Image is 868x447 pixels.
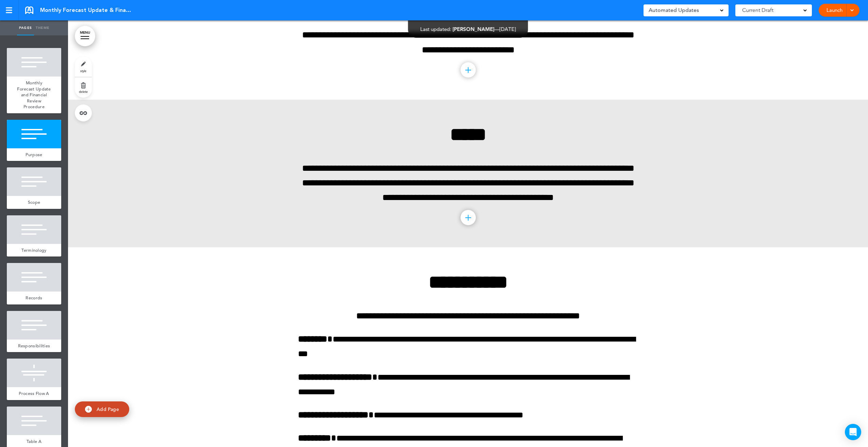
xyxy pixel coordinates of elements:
[17,20,34,35] a: Pages
[80,69,86,73] span: style
[21,247,46,253] span: Terminology
[26,295,42,301] span: Records
[75,77,92,98] a: delete
[742,5,773,15] span: Current Draft
[7,77,61,113] a: Monthly Forecast Update and Financial Review Procedure
[26,152,42,158] span: Purpose
[649,5,699,15] span: Automated Updates
[79,89,88,94] span: delete
[7,292,61,304] a: Records
[75,401,129,417] a: Add Page
[7,196,61,209] a: Scope
[420,27,516,32] div: —
[824,4,845,17] a: Launch
[7,148,61,161] a: Purpose
[27,438,41,444] span: Table A
[19,391,49,396] span: Process Flow A
[7,387,61,400] a: Process Flow A
[18,343,50,349] span: Responsibilities
[7,244,61,257] a: Terminology
[7,340,61,352] a: Responsibilities
[453,26,495,32] span: [PERSON_NAME]
[40,6,132,14] span: Monthly Forecast Update & Financial Review Procedure
[97,406,119,412] span: Add Page
[17,80,51,110] span: Monthly Forecast Update and Financial Review Procedure
[500,26,516,32] span: [DATE]
[28,199,40,205] span: Scope
[75,26,95,46] a: MENU
[34,20,51,35] a: Theme
[420,26,451,32] span: Last updated:
[845,424,861,440] div: Open Intercom Messenger
[75,56,92,77] a: style
[85,406,92,413] img: add.svg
